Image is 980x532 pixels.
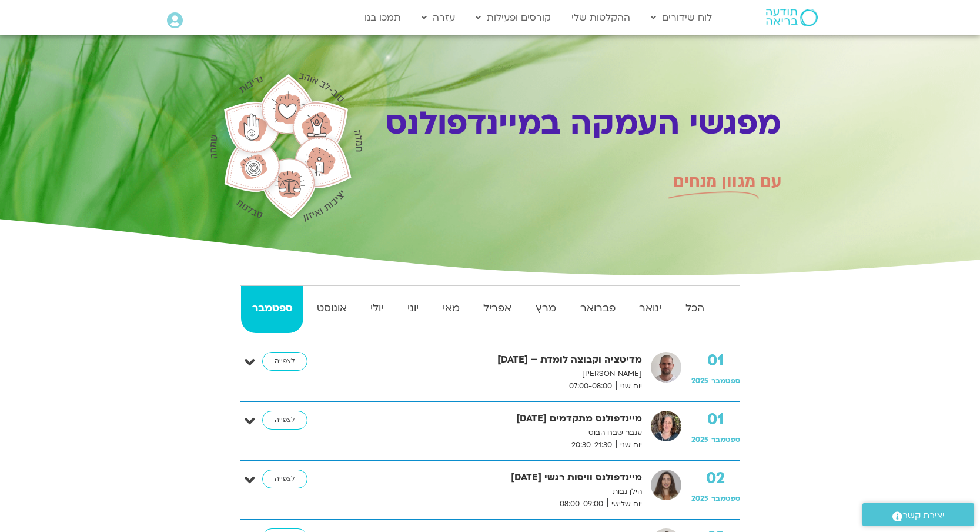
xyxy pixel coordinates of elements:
a: לצפייה [262,352,307,371]
strong: ספטמבר [241,300,303,317]
strong: אפריל [473,300,523,317]
p: [PERSON_NAME] [333,368,642,380]
img: תודעה בריאה [766,9,818,26]
p: ענבר שבח הבוט [333,427,642,439]
span: ספטמבר [711,435,740,444]
span: 2025 [691,494,708,503]
strong: מרץ [525,300,567,317]
span: 2025 [691,435,708,444]
a: אוגוסט [306,286,357,333]
span: 2025 [691,376,708,385]
a: קורסים ופעילות [470,6,557,29]
a: תמכו בנו [359,6,407,29]
strong: מדיטציה וקבוצה לומדת – [DATE] [333,352,642,368]
a: יוני [397,286,430,333]
a: יצירת קשר [862,503,974,526]
strong: 01 [691,411,740,428]
strong: מאי [432,300,470,317]
a: יולי [360,286,394,333]
a: לצפייה [262,411,307,430]
a: ינואר [628,286,673,333]
strong: מיינדפולנס מתקדמים [DATE] [333,411,642,427]
span: יצירת קשר [902,508,945,524]
span: יום שני [616,439,642,451]
a: אפריל [473,286,523,333]
a: ההקלטות שלי [566,6,636,29]
a: לצפייה [262,470,307,488]
span: יום שני [616,380,642,393]
a: הכל [675,286,715,333]
p: הילן נבות [333,486,642,498]
strong: פברואר [569,300,626,317]
strong: מיינדפולנס וויסות רגשי [DATE] [333,470,642,486]
strong: הכל [675,300,715,317]
span: יום שלישי [607,498,642,510]
span: 08:00-09:00 [556,498,607,510]
a: לוח שידורים [645,6,718,29]
a: פברואר [569,286,626,333]
strong: אוגוסט [306,300,357,317]
span: ספטמבר [711,376,740,385]
a: עזרה [416,6,461,29]
a: מרץ [525,286,567,333]
a: מאי [432,286,470,333]
span: 07:00-08:00 [565,380,616,393]
h1: מפגשי העמקה במיינדפולנס [374,105,781,142]
strong: יוני [397,300,430,317]
span: עם [760,170,781,193]
span: 20:30-21:30 [567,439,616,451]
span: ספטמבר [711,494,740,503]
strong: ינואר [628,300,673,317]
strong: 02 [691,470,740,487]
a: ספטמבר [241,286,303,333]
strong: יולי [360,300,394,317]
strong: 01 [691,352,740,370]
